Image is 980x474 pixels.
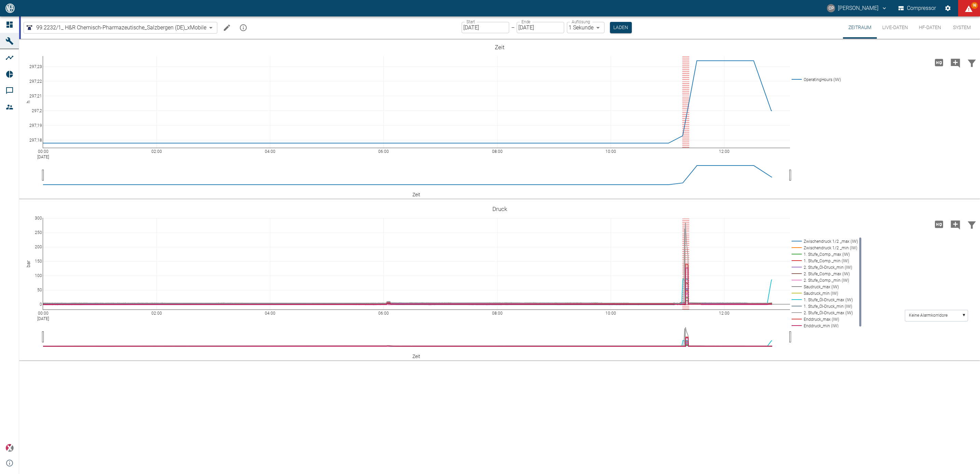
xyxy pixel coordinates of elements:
label: Ende [521,19,530,25]
span: 99.2232/1_ H&R Chemisch-Pharmazeutische_Salzbergen (DE)_xMobile [36,24,206,31]
text: Keine Alarmkorridore [909,313,948,318]
button: christoph.palm@neuman-esser.com [826,2,888,14]
span: Hohe Auflösung [931,59,947,65]
input: DD.MM.YYYY [517,22,564,33]
input: DD.MM.YYYY [462,22,509,33]
button: Laden [610,22,632,33]
button: Einstellungen [942,2,954,14]
img: Xplore Logo [5,444,14,452]
label: Auflösung [572,19,590,25]
button: HF-Daten [913,16,947,39]
button: Live-Daten [877,16,913,39]
button: Compressor [897,2,938,14]
div: CP [827,4,835,12]
button: mission info [236,21,250,35]
button: Daten filtern [964,215,980,233]
img: logo [5,3,15,13]
button: Daten filtern [964,54,980,71]
a: 99.2232/1_ H&R Chemisch-Pharmazeutische_Salzbergen (DE)_xMobile [25,24,206,32]
span: 98 [971,2,978,9]
button: Kommentar hinzufügen [947,54,964,71]
button: System [947,16,977,39]
span: Hohe Auflösung [931,221,947,227]
button: Zeitraum [843,16,877,39]
label: Start [466,19,475,25]
button: Kommentar hinzufügen [947,215,964,233]
p: – [511,24,515,31]
div: 1 Sekunde [567,22,604,33]
button: Machine bearbeiten [220,21,234,35]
